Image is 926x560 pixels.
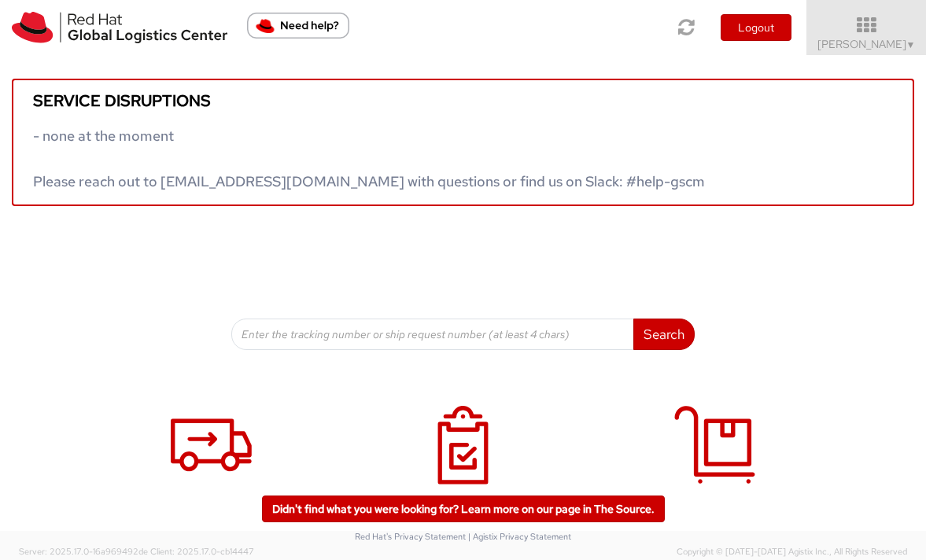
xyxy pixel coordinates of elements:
button: Need help? [247,13,349,39]
a: Service disruptions - none at the moment Please reach out to [EMAIL_ADDRESS][DOMAIN_NAME] with qu... [12,79,914,206]
button: Logout [721,14,791,41]
a: Didn't find what you were looking for? Learn more on our page in The Source. [262,496,665,522]
span: Copyright © [DATE]-[DATE] Agistix Inc., All Rights Reserved [677,546,907,558]
input: Enter the tracking number or ship request number (at least 4 chars) [231,319,634,350]
a: | Agistix Privacy Statement [468,531,571,542]
h5: Service disruptions [33,92,893,109]
span: [PERSON_NAME] [817,37,916,51]
img: rh-logistics-00dfa346123c4ec078e1.svg [12,12,227,43]
span: Server: 2025.17.0-16a969492de [19,546,148,557]
span: ▼ [906,39,916,51]
a: My Deliveries [597,389,833,536]
a: Shipment Request [94,389,330,536]
a: Red Hat's Privacy Statement [355,531,466,542]
a: My Shipments [345,389,581,536]
button: Search [633,319,695,350]
span: - none at the moment Please reach out to [EMAIL_ADDRESS][DOMAIN_NAME] with questions or find us o... [33,127,705,190]
span: Client: 2025.17.0-cb14447 [150,546,254,557]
